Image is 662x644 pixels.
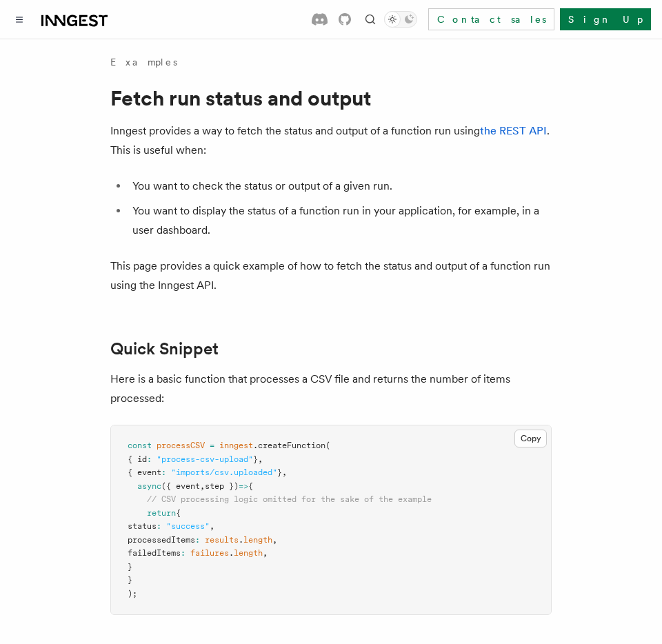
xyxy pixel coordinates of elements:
span: { id [128,454,147,464]
span: , [272,535,277,545]
span: } [128,562,132,572]
span: { [176,508,181,518]
span: , [200,481,205,491]
p: Inngest provides a way to fetch the status and output of a function run using . This is useful when: [110,121,552,160]
span: : [157,521,161,531]
span: step }) [205,481,239,491]
a: Contact sales [428,8,554,30]
span: "success" [166,521,210,531]
span: processedItems [128,535,195,545]
span: } [128,575,132,585]
a: the REST API [480,124,547,137]
button: Toggle dark mode [384,11,417,28]
span: failures [190,548,229,558]
li: You want to display the status of a function run in your application, for example, in a user dash... [128,201,552,240]
span: . [239,535,243,545]
span: length [234,548,263,558]
span: length [243,535,272,545]
span: ( [325,441,330,450]
span: { event [128,467,161,477]
span: , [258,454,263,464]
button: Copy [514,430,547,447]
span: { [248,481,253,491]
span: = [210,441,214,450]
span: : [161,467,166,477]
span: failedItems [128,548,181,558]
span: => [239,481,248,491]
span: : [195,535,200,545]
span: , [263,548,268,558]
span: "imports/csv.uploaded" [171,467,277,477]
span: ); [128,589,137,598]
span: , [210,521,214,531]
h1: Fetch run status and output [110,85,552,110]
span: inngest [219,441,253,450]
span: async [137,481,161,491]
span: status [128,521,157,531]
span: const [128,441,152,450]
span: processCSV [157,441,205,450]
span: .createFunction [253,441,325,450]
a: Sign Up [560,8,651,30]
span: // CSV processing logic omitted for the sake of the example [147,494,432,504]
span: results [205,535,239,545]
span: : [147,454,152,464]
a: Quick Snippet [110,339,219,359]
p: Here is a basic function that processes a CSV file and returns the number of items processed: [110,370,552,408]
span: } [253,454,258,464]
button: Find something... [362,11,379,28]
span: return [147,508,176,518]
li: You want to check the status or output of a given run. [128,177,552,196]
button: Toggle navigation [11,11,28,28]
span: : [181,548,185,558]
p: This page provides a quick example of how to fetch the status and output of a function run using ... [110,256,552,295]
span: } [277,467,282,477]
span: . [229,548,234,558]
a: Examples [110,55,177,69]
span: , [282,467,287,477]
span: ({ event [161,481,200,491]
span: "process-csv-upload" [157,454,253,464]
